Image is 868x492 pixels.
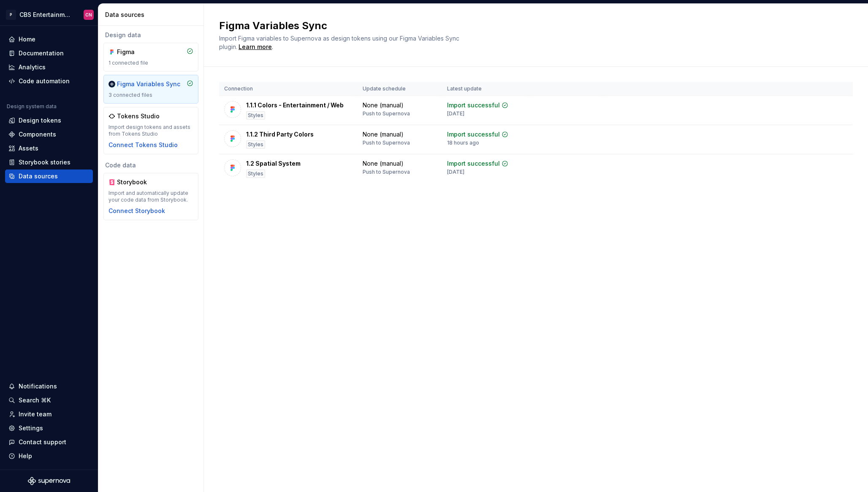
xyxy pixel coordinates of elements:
[447,110,464,117] div: [DATE]
[19,410,52,418] div: Invite team
[219,82,358,96] th: Connection
[6,10,16,20] div: P
[246,111,265,120] div: Styles
[19,452,32,460] div: Help
[447,101,500,109] div: Import successful
[5,33,93,46] a: Home
[105,11,200,19] div: Data sources
[237,44,273,50] span: .
[103,161,198,169] div: Code data
[19,77,70,85] div: Code automation
[103,107,198,154] a: Tokens StudioImport design tokens and assets from Tokens StudioConnect Tokens Studio
[363,159,404,168] div: None (manual)
[19,49,64,57] div: Documentation
[246,130,314,139] div: 1.1.2 Third Party Colors
[19,396,51,405] div: Search ⌘K
[108,124,193,137] div: Import design tokens and assets from Tokens Studio
[5,169,93,183] a: Data sources
[7,103,57,110] div: Design system data
[108,207,165,215] button: Connect Storybook
[5,449,93,463] button: Help
[219,19,843,33] h2: Figma Variables Sync
[5,394,93,407] button: Search ⌘K
[442,82,530,96] th: Latest update
[108,190,193,203] div: Import and automatically update your code data from Storybook.
[19,63,46,71] div: Analytics
[2,5,96,24] button: PCBS Entertainment: WebCN
[447,139,479,146] div: 18 hours ago
[219,35,461,50] span: Import Figma variables to Supernova as design tokens using our Figma Variables Sync plugin.
[19,438,66,446] div: Contact support
[246,101,344,109] div: 1.1.1 Colors - Entertainment / Web
[5,74,93,88] a: Code automation
[5,421,93,435] a: Settings
[19,424,43,432] div: Settings
[19,35,35,44] div: Home
[5,142,93,155] a: Assets
[5,60,93,74] a: Analytics
[103,31,198,39] div: Design data
[108,92,193,98] div: 3 connected files
[363,130,404,139] div: None (manual)
[117,48,157,56] div: Figma
[363,169,410,175] div: Push to Supernova
[103,173,198,220] a: StorybookImport and automatically update your code data from Storybook.Connect Storybook
[85,11,92,18] div: CN
[363,101,404,109] div: None (manual)
[28,477,70,485] svg: Supernova Logo
[5,156,93,169] a: Storybook stories
[19,116,61,125] div: Design tokens
[5,46,93,60] a: Documentation
[447,159,500,168] div: Import successful
[117,178,157,186] div: Storybook
[246,140,265,149] div: Styles
[19,11,73,19] div: CBS Entertainment: Web
[447,169,464,175] div: [DATE]
[117,112,160,120] div: Tokens Studio
[246,169,265,178] div: Styles
[358,82,442,96] th: Update schedule
[103,43,198,71] a: Figma1 connected file
[5,407,93,421] a: Invite team
[246,159,301,168] div: 1.2 Spatial System
[19,130,56,139] div: Components
[19,158,71,167] div: Storybook stories
[363,139,410,146] div: Push to Supernova
[5,128,93,141] a: Components
[5,435,93,449] button: Contact support
[19,144,38,153] div: Assets
[117,80,180,88] div: Figma Variables Sync
[19,172,58,180] div: Data sources
[103,75,198,104] a: Figma Variables Sync3 connected files
[108,141,178,149] button: Connect Tokens Studio
[108,60,193,66] div: 1 connected file
[239,43,272,51] a: Learn more
[447,130,500,139] div: Import successful
[19,382,57,391] div: Notifications
[363,110,410,117] div: Push to Supernova
[5,380,93,393] button: Notifications
[5,114,93,127] a: Design tokens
